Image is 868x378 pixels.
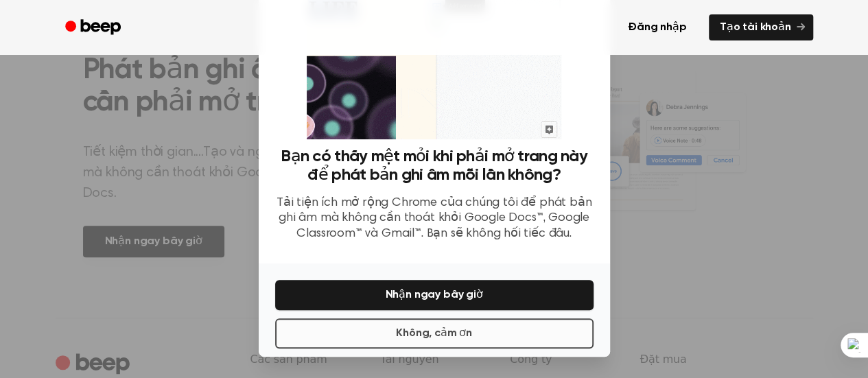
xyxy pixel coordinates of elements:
[277,197,591,240] font: Tải tiện ích mở rộng Chrome của chúng tôi để phát bản ghi âm mà không cần thoát khỏi Google Docs™...
[628,22,687,33] font: Đăng nhập
[281,148,587,183] font: Bạn có thấy mệt mỏi khi phải mở trang này để phát bản ghi âm mỗi lần không?
[56,14,133,41] a: Tiếng bíp
[720,22,791,33] font: Tạo tài khoản
[275,318,594,349] button: Không, cảm ơn
[275,280,594,310] button: Nhận ngay bây giờ
[614,12,701,43] a: Đăng nhập
[396,328,472,339] font: Không, cảm ơn
[385,290,482,300] font: Nhận ngay bây giờ
[709,14,813,40] a: Tạo tài khoản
